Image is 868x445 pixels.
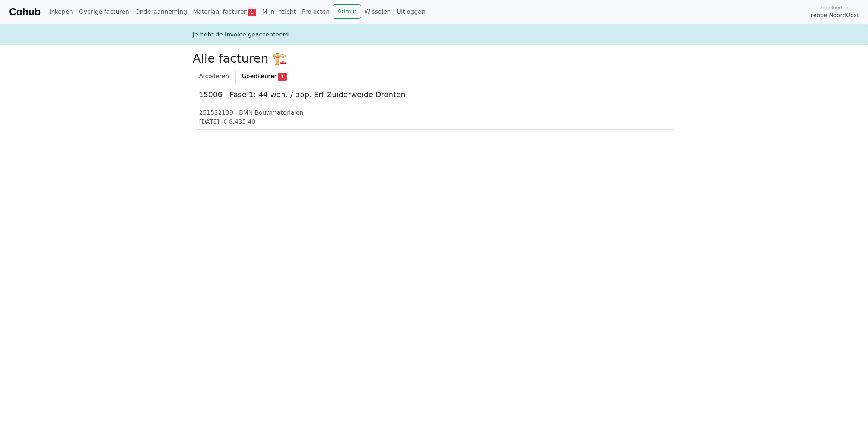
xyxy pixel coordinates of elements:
h5: 15006 - Fase 1: 44 won. / app. Erf Zuiderweide Dronten [199,90,670,99]
a: Mijn inzicht [259,4,299,19]
a: Wisselen [361,4,394,19]
a: Goedkeuren1 [235,69,293,84]
div: [DATE] - [199,117,669,126]
a: Inkopen [46,4,76,19]
span: 1 [278,73,286,80]
a: Onderaanneming [132,4,190,19]
a: Materiaal facturen1 [190,4,259,19]
h2: Alle facturen 🏗️ [193,51,675,66]
a: 251532139 - BMN Bouwmaterialen[DATE] -€ 8.435,40 [199,108,669,126]
a: Afcoderen [193,69,236,84]
a: Projecten [299,4,333,19]
span: 1 [248,9,256,16]
div: 251532139 - BMN Bouwmaterialen [199,108,669,117]
span: Trebbe NoordOost [808,11,859,20]
span: Goedkeuren [242,73,278,80]
a: Uitloggen [394,4,428,19]
span: € 8.435,40 [223,118,255,125]
div: Je hebt de invoice geaccepteerd [188,30,680,39]
a: Admin [333,4,361,19]
span: Ingelogd onder: [821,4,859,11]
span: Afcoderen [199,73,229,80]
a: Overige facturen [76,4,132,19]
a: Cohub [9,3,40,21]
